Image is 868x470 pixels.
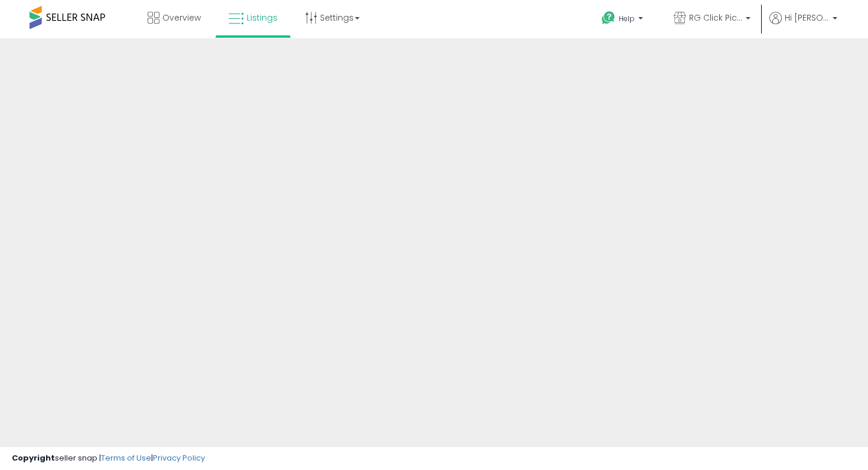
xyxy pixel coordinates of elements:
span: Overview [162,12,201,24]
span: RG Click Picks [689,12,742,24]
span: Hi [PERSON_NAME] [785,12,829,24]
span: Help [619,14,635,24]
i: Get Help [601,11,616,25]
strong: Copyright [12,452,55,464]
a: Hi [PERSON_NAME] [769,12,837,38]
span: Listings [247,12,278,24]
div: seller snap | | [12,453,205,464]
a: Help [592,2,655,38]
a: Privacy Policy [153,452,205,464]
a: Terms of Use [101,452,151,464]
